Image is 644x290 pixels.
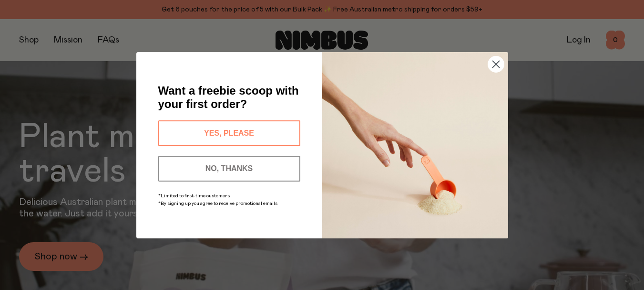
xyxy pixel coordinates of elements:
button: YES, PLEASE [158,120,300,146]
span: *By signing up you agree to receive promotional emails [158,201,277,206]
span: Want a freebie scoop with your first order? [158,84,299,110]
img: c0d45117-8e62-4a02-9742-374a5db49d45.jpeg [322,52,508,238]
span: *Limited to first-time customers [158,193,230,198]
button: NO, THANKS [158,156,300,182]
button: Close dialog [488,56,504,73]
